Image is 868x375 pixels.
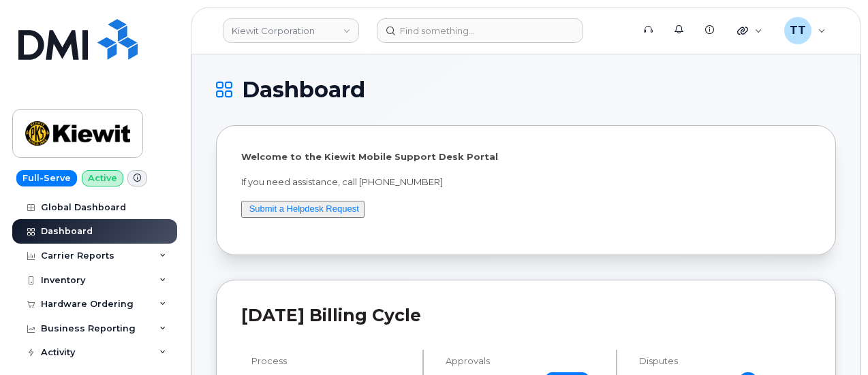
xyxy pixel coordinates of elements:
iframe: Messenger Launcher [809,316,858,365]
h4: Disputes [639,356,811,366]
span: Dashboard [242,80,365,100]
button: Submit a Helpdesk Request [241,201,365,218]
h4: Process [251,356,411,366]
h4: Approvals [446,356,605,366]
h2: [DATE] Billing Cycle [241,305,811,325]
p: Welcome to the Kiewit Mobile Support Desk Portal [241,150,811,163]
a: Submit a Helpdesk Request [249,203,359,214]
p: If you need assistance, call [PHONE_NUMBER] [241,176,811,189]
